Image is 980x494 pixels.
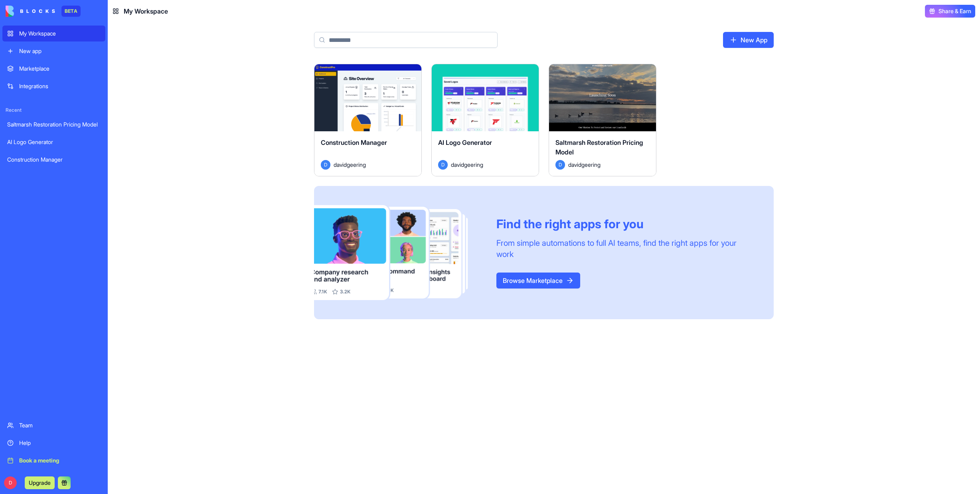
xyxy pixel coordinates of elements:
[496,237,755,260] div: From simple automations to full AI teams, find the right apps for your work
[314,64,422,176] a: Construction ManagerDdavidgeering
[2,435,105,451] a: Help
[19,82,101,90] div: Integrations
[25,478,55,486] a: Upgrade
[2,78,105,94] a: Integrations
[2,107,105,113] span: Recent
[19,421,101,429] div: Team
[568,160,601,169] span: davidgeering
[321,160,330,170] span: D
[334,160,366,169] span: davidgeering
[314,205,484,300] img: Frame_181_egmpey.png
[19,30,101,38] div: My Workspace
[2,417,105,433] a: Team
[2,152,105,168] a: Construction Manager
[496,273,580,288] a: Browse Marketplace
[555,160,565,170] span: D
[4,476,17,489] span: D
[438,160,448,170] span: D
[25,476,55,489] button: Upgrade
[925,5,975,18] button: Share & Earn
[19,65,101,73] div: Marketplace
[939,7,971,15] span: Share & Earn
[451,160,483,169] span: davidgeering
[2,61,105,77] a: Marketplace
[6,6,81,17] a: BETA
[7,138,101,146] div: AI Logo Generator
[438,138,492,146] span: AI Logo Generator
[2,117,105,132] a: Saltmarsh Restoration Pricing Model
[2,26,105,41] a: My Workspace
[19,439,101,447] div: Help
[321,138,387,146] span: Construction Manager
[19,47,101,55] div: New app
[6,6,55,17] img: logo
[7,156,101,164] div: Construction Manager
[555,138,643,156] span: Saltmarsh Restoration Pricing Model
[496,217,755,231] div: Find the right apps for you
[2,43,105,59] a: New app
[124,6,168,16] span: My Workspace
[2,453,105,468] a: Book a meeting
[61,6,81,17] div: BETA
[7,121,101,128] div: Saltmarsh Restoration Pricing Model
[19,456,101,464] div: Book a meeting
[2,134,105,150] a: AI Logo Generator
[723,32,774,48] a: New App
[431,64,539,176] a: AI Logo GeneratorDdavidgeering
[549,64,656,176] a: Saltmarsh Restoration Pricing ModelDdavidgeering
